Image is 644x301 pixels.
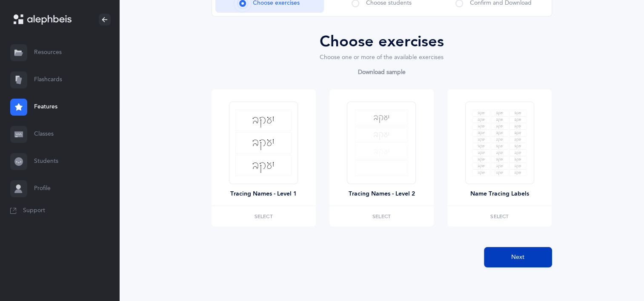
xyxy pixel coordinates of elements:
[23,207,45,215] span: Support
[358,69,406,79] a: Download sample
[372,214,391,219] span: Select
[355,110,408,176] img: tracing-names-level-2.svg
[255,214,273,219] span: Select
[484,247,552,267] button: Next
[472,110,527,176] img: name-tracing-labels.svg
[470,190,529,199] div: Name Tracing Labels
[212,53,552,62] div: Choose one or more of the available exercises
[230,190,297,199] div: Tracing Names - Level 1
[348,190,415,199] div: Tracing Names - Level 2
[511,253,524,262] span: Next
[235,110,292,176] img: tracing-names-level-1.svg
[212,30,552,53] div: Choose exercises
[490,214,509,219] span: Select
